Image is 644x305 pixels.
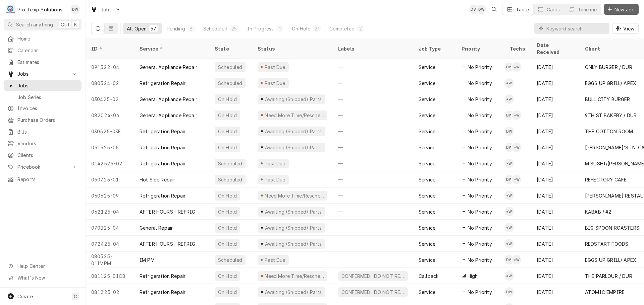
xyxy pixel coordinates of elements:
div: THE PARLOUR / DUR [585,273,632,280]
div: [DATE] [531,59,580,75]
div: — [333,139,413,155]
div: DW [70,5,80,14]
div: EGGS UP GRILL/ APEX [585,80,636,87]
div: On Hold [217,224,237,231]
span: No Priority [468,224,492,231]
span: No Priority [468,96,492,103]
span: No Priority [468,289,492,296]
div: Need More Time/Reschedule [264,273,325,280]
span: What's New [17,274,77,281]
div: *Kevin Williams's Avatar [512,143,521,152]
span: Create [17,294,33,299]
div: Service [419,208,435,215]
a: Jobs [4,80,82,91]
div: 081125-01CB [86,268,134,284]
div: — [333,252,413,268]
span: No Priority [468,144,492,151]
div: — [333,59,413,75]
div: *Kevin Williams's Avatar [512,110,521,120]
div: — [333,187,413,204]
div: Awaiting (Shipped) Parts [264,224,322,231]
div: Need More Time/Reschedule [264,112,325,119]
span: Jobs [17,70,68,77]
div: On Hold [217,112,237,119]
div: Dana Williams's Avatar [469,5,479,14]
div: Awaiting (Shipped) Parts [264,96,322,103]
a: Home [4,33,82,44]
div: 9TH ST BAKERY / DUR [585,112,637,119]
div: — [333,204,413,220]
div: KABAB / #2 [585,208,611,215]
span: No Priority [468,176,492,183]
div: 070825-04 [86,220,134,236]
div: Table [516,6,529,13]
div: Service [419,289,435,296]
span: No Priority [468,192,492,199]
div: *Kevin Williams's Avatar [512,62,521,72]
div: [DATE] [531,284,580,300]
div: Service [419,224,435,231]
a: Reports [4,174,82,185]
div: 030425-02 [86,91,134,107]
div: 051525-05 [86,139,134,155]
div: Service [419,192,435,199]
div: BULL CITY BURGER [585,96,630,103]
div: — [333,107,413,123]
a: Go to Pricebook [4,161,82,172]
div: — [333,236,413,252]
div: Pro Temp Solutions [17,6,62,13]
div: Refrigeration Repair [140,80,185,87]
div: Scheduled [217,64,243,71]
div: General Appliance Repair [140,96,197,103]
span: Estimates [17,59,78,66]
div: *Kevin Williams's Avatar [504,159,514,168]
div: Dakota Williams's Avatar [504,255,514,264]
div: [DATE] [531,91,580,107]
div: On Hold [217,144,237,151]
div: *Kevin Williams's Avatar [504,94,514,104]
div: Refrigeration Repair [140,144,185,151]
div: Refrigeration Repair [140,128,185,135]
div: ID [91,45,127,52]
div: [DATE] [531,171,580,187]
div: DW [504,127,514,136]
div: 030525-03F [86,123,134,139]
div: 21 [315,25,319,32]
span: Job Series [17,94,78,101]
div: 8 [189,25,193,32]
div: Service [419,128,435,135]
div: 082024-06 [86,107,134,123]
a: Purchase Orders [4,115,82,126]
div: — [333,123,413,139]
div: [DATE] [531,123,580,139]
div: — [333,155,413,171]
div: Scheduled [217,160,243,167]
div: Scheduled [217,80,243,87]
div: 062125-04 [86,204,134,220]
div: *Kevin Williams's Avatar [504,271,514,281]
div: Refrigeration Repair [140,289,185,296]
div: Service [419,160,435,167]
div: Service [419,96,435,103]
div: Pending [167,25,185,32]
div: [DATE] [531,236,580,252]
div: Service [419,144,435,151]
div: BIG SPOON ROASTERS [585,224,639,231]
a: Vendors [4,138,82,149]
div: Dakota Williams's Avatar [504,110,514,120]
div: Priority [462,45,498,52]
a: Go to Jobs [4,68,82,79]
div: All Open [127,25,147,32]
span: Help Center [17,262,77,270]
div: On Hold [217,128,237,135]
div: 081225-02 [86,284,134,300]
div: REDSTART FOODS [585,240,628,247]
div: Callback [419,273,438,280]
div: Scheduled [203,25,227,32]
div: AFTER HOURS - REFRIG [140,208,195,215]
div: 060625-09 [86,187,134,204]
div: Dana Williams's Avatar [70,5,80,14]
span: Vendors [17,140,78,147]
span: Jobs [101,6,112,13]
span: C [74,293,77,300]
